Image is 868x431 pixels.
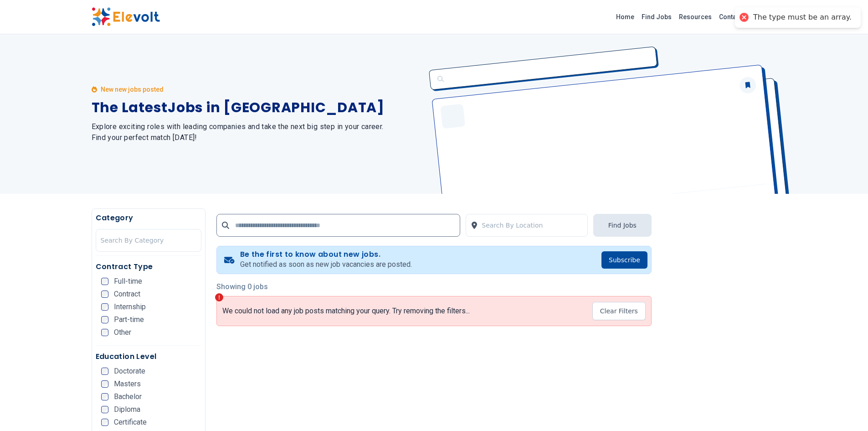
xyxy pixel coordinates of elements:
[715,10,745,24] a: Contact
[101,291,108,298] input: Contract
[114,419,147,426] span: Certificate
[114,406,140,413] span: Diploma
[114,329,131,336] span: Other
[114,393,142,400] span: Bachelor
[92,121,423,143] h2: Explore exciting roles with leading companies and take the next big step in your career. Find you...
[592,302,646,320] button: Clear Filters
[96,261,202,272] h5: Contract Type
[675,10,715,24] a: Resources
[638,10,675,24] a: Find Jobs
[101,393,108,400] input: Bachelor
[216,281,652,292] p: Showing 0 jobs
[92,7,160,26] img: Elevolt
[101,85,164,94] p: New new jobs posted
[222,306,470,316] p: We could not load any job posts matching your query. Try removing the filters...
[612,10,638,24] a: Home
[240,250,412,259] h4: Be the first to know about new jobs.
[101,329,108,336] input: Other
[101,316,108,323] input: Part-time
[114,316,144,323] span: Part-time
[101,278,108,285] input: Full-time
[101,368,108,375] input: Doctorate
[114,303,146,311] span: Internship
[601,251,647,269] button: Subscribe
[593,214,652,237] button: Find Jobs
[101,419,108,426] input: Certificate
[96,351,202,362] h5: Education Level
[822,387,868,431] iframe: Chat Widget
[114,380,141,388] span: Masters
[101,406,108,413] input: Diploma
[753,13,852,22] div: The type must be an array.
[101,380,108,388] input: Masters
[114,291,140,298] span: Contract
[114,368,145,375] span: Doctorate
[101,303,108,311] input: Internship
[92,99,423,116] h1: The Latest Jobs in [GEOGRAPHIC_DATA]
[114,278,142,285] span: Full-time
[96,213,202,223] h5: Category
[240,259,412,270] p: Get notified as soon as new job vacancies are posted.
